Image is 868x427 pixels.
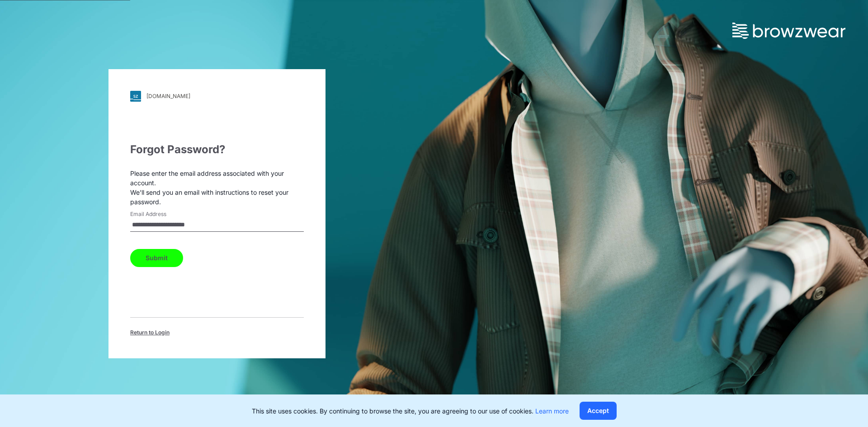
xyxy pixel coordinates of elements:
[130,328,170,337] span: Return to Login
[130,91,304,102] a: [DOMAIN_NAME]
[130,169,304,206] p: Please enter the email address associated with your account. We'll send you an email with instruc...
[580,402,617,420] button: Accept
[130,91,141,102] img: svg+xml;base64,PHN2ZyB3aWR0aD0iMjgiIGhlaWdodD0iMjgiIHZpZXdCb3g9IjAgMCAyOCAyOCIgZmlsbD0ibm9uZSIgeG...
[130,210,193,218] label: Email Address
[130,141,304,158] div: Forgot Password?
[252,406,569,416] p: This site uses cookies. By continuing to browse the site, you are agreeing to our use of cookies.
[535,407,569,415] a: Learn more
[130,249,183,267] button: Submit
[146,93,190,99] div: [DOMAIN_NAME]
[732,23,845,39] img: browzwear-logo.73288ffb.svg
